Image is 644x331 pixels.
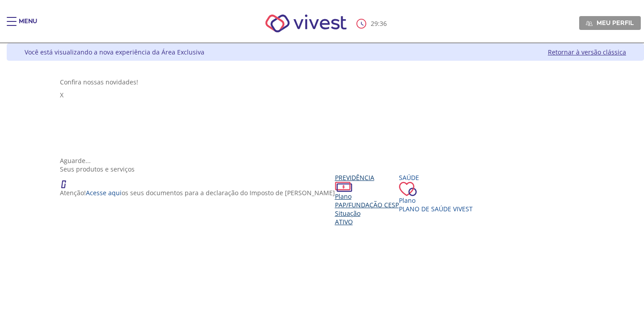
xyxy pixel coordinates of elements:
[380,19,387,28] span: 36
[19,17,37,35] div: Menu
[60,156,591,165] div: Aguarde...
[399,205,473,213] span: Plano de Saúde VIVEST
[60,189,335,197] p: Atenção! os seus documentos para a declaração do Imposto de [PERSON_NAME]
[335,182,352,192] img: ico_dinheiro.png
[597,19,634,27] span: Meu perfil
[60,165,591,173] div: Seus produtos e serviços
[335,173,399,226] a: Previdência PlanoPAP/Fundação CESP SituaçãoAtivo
[255,4,357,42] img: Vivest
[335,201,399,209] span: PAP/Fundação CESP
[399,196,473,205] div: Plano
[399,173,473,213] a: Saúde PlanoPlano de Saúde VIVEST
[371,19,378,28] span: 29
[399,173,473,182] div: Saúde
[579,16,641,29] a: Meu perfil
[586,20,593,27] img: Meu perfil
[335,173,399,182] div: Previdência
[60,173,75,189] img: ico_atencao.png
[335,209,399,218] div: Situação
[25,48,204,56] div: Você está visualizando a nova experiência da Área Exclusiva
[86,189,122,197] a: Acesse aqui
[60,91,64,99] span: X
[399,182,417,196] img: ico_coracao.png
[356,19,389,29] div: :
[548,48,626,56] a: Retornar à versão clássica
[335,218,353,226] span: Ativo
[335,192,399,201] div: Plano
[60,78,591,86] div: Confira nossas novidades!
